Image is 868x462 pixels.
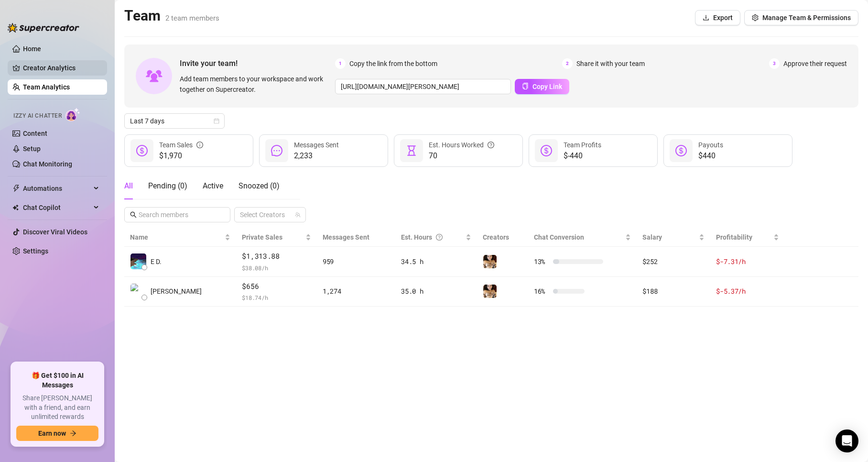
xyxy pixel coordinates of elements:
span: $ 38.08 /h [242,263,311,273]
span: $1,970 [159,150,203,162]
button: Export [695,10,740,25]
span: 13 % [534,256,549,267]
span: Share [PERSON_NAME] with a friend, and earn unlimited rewards [16,394,98,422]
img: AI Chatter [65,108,80,121]
div: All [124,180,133,192]
span: download [703,14,709,21]
span: Copy the link from the bottom [349,58,437,69]
span: Active [203,181,223,190]
span: 🎁 Get $100 in AI Messages [16,371,98,390]
span: 2 team members [165,14,219,22]
span: 2 [562,58,573,69]
span: 16 % [534,286,549,297]
img: vixie [483,255,497,268]
span: Invite your team! [180,57,335,69]
div: Est. Hours Worked [429,140,494,150]
span: search [130,211,137,218]
span: Private Sales [242,233,282,241]
div: $-7.31 /h [716,256,779,267]
span: copy [522,83,529,89]
span: Messages Sent [294,141,339,149]
span: Snoozed ( 0 ) [239,181,280,190]
span: arrow-right [70,430,76,437]
button: Earn nowarrow-right [16,426,98,441]
a: Discover Viral Videos [23,228,87,236]
span: thunderbolt [12,185,20,192]
span: Chat Copilot [23,200,91,215]
span: 1 [335,58,346,69]
button: Copy Link [515,79,569,94]
img: logo-BBDzfeDw.svg [8,23,79,33]
span: hourglass [406,145,417,156]
div: 34.5 h [401,256,471,267]
button: Manage Team & Permissions [744,10,858,25]
div: $-5.37 /h [716,286,779,297]
div: Pending ( 0 ) [148,180,187,192]
div: $252 [642,256,705,267]
span: dollar-circle [136,145,148,156]
span: Manage Team & Permissions [762,14,851,22]
span: message [271,145,282,156]
span: Izzy AI Chatter [13,111,62,121]
div: Team Sales [159,140,203,150]
img: Cathy [130,284,146,299]
span: E D. [151,256,162,267]
span: Name [130,232,223,242]
span: question-circle [436,232,443,242]
span: [PERSON_NAME] [151,286,202,297]
a: Setup [23,145,41,153]
span: Payouts [698,141,723,149]
span: $656 [242,281,311,292]
div: 35.0 h [401,286,471,297]
div: 959 [323,256,390,267]
span: Messages Sent [323,233,369,241]
input: Search members [139,209,217,220]
span: Team Profits [564,141,601,149]
a: Settings [23,247,48,255]
img: vixie [483,285,497,298]
span: Export [713,14,733,22]
span: 2,233 [294,150,339,162]
div: 1,274 [323,286,390,297]
span: $-440 [564,150,601,162]
span: Profitability [716,233,752,241]
span: setting [752,14,759,21]
span: $440 [698,150,723,162]
a: Team Analytics [23,83,70,91]
span: Approve their request [783,58,847,69]
img: Chat Copilot [12,204,19,211]
span: $1,313.88 [242,251,311,262]
h2: Team [124,7,219,25]
span: info-circle [196,140,203,150]
a: Creator Analytics [23,60,99,76]
th: Name [124,228,236,247]
img: E D [130,253,146,269]
span: Share it with your team [576,58,645,69]
div: $188 [642,286,705,297]
span: 70 [429,150,494,162]
span: Add team members to your workspace and work together on Supercreator. [180,74,331,95]
span: Last 7 days [130,114,219,128]
span: Earn now [38,429,66,437]
span: dollar-circle [675,145,687,156]
a: Home [23,45,41,53]
div: Est. Hours [401,232,464,242]
th: Creators [477,228,528,247]
span: 3 [769,58,780,69]
span: Chat Conversion [534,233,584,241]
div: Open Intercom Messenger [835,429,858,452]
a: Content [23,130,47,137]
span: team [295,212,301,218]
span: $ 18.74 /h [242,293,311,302]
span: calendar [214,118,219,124]
span: Automations [23,181,91,196]
span: question-circle [488,140,494,150]
span: Copy Link [532,83,562,90]
a: Chat Monitoring [23,160,72,168]
span: Salary [642,233,662,241]
span: dollar-circle [541,145,552,156]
